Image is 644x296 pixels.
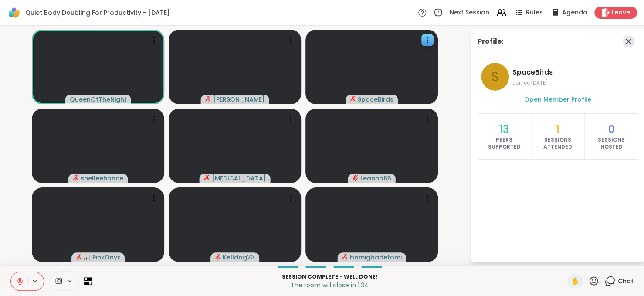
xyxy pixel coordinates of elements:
[81,174,123,183] span: shelleehance
[92,253,120,262] span: PinkOnyx
[491,67,499,86] span: S
[478,36,503,47] div: Profile:
[350,253,402,262] span: bamigbadetomi
[608,122,615,136] span: 0
[571,276,580,286] span: ✋
[524,94,591,105] a: Open Member Profile
[73,175,79,181] span: audio-muted
[204,175,210,181] span: audio-muted
[618,277,634,286] span: Chat
[540,136,576,150] span: Sessions Attended
[223,253,255,262] span: Kelldog23
[556,122,559,136] span: 1
[526,8,543,17] span: Rules
[25,8,170,17] span: Quiet Body Doubling For Productivity - [DATE]
[612,8,630,17] span: Leave
[76,254,82,260] span: audio-muted
[70,95,127,104] span: QueenOfTheNight
[450,8,489,17] span: Next Session
[524,95,591,104] span: Open Member Profile
[97,281,562,289] p: The room will close in 1:34
[360,174,391,183] span: Leanna85
[205,96,211,102] span: audio-muted
[350,96,356,102] span: audio-muted
[353,175,359,181] span: audio-muted
[562,8,587,17] span: Agenda
[593,136,629,150] span: Sessions Hosted
[512,67,634,78] span: SpaceBirds
[212,174,266,183] span: [MEDICAL_DATA]
[213,95,265,104] span: [PERSON_NAME]
[499,122,509,136] span: 13
[342,254,348,260] span: audio-muted
[215,254,221,260] span: audio-muted
[512,79,634,86] span: Joined [DATE]
[358,95,393,104] span: SpaceBirds
[486,136,522,150] span: Peers Supported
[7,5,22,20] img: ShareWell Logomark
[97,273,562,281] p: Session Complete - well done!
